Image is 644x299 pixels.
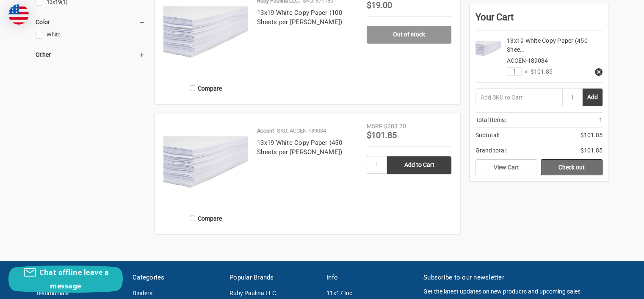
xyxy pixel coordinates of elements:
[326,273,415,282] h5: Info
[277,127,326,135] p: SKU: ACCEN-189034
[522,67,528,76] span: ×
[580,131,603,140] span: $101.85
[229,273,318,282] h5: Popular Brands
[423,287,608,296] p: Get the latest updates on new products and upcoming sales
[133,290,152,296] a: Binders
[599,116,603,125] span: 1
[507,37,588,53] a: 13x19 White Copy Paper (450 Shee…
[507,57,548,64] span: ACCEN-189034
[528,67,553,76] span: $101.85
[8,4,29,25] img: duty and tax information for United States
[475,131,499,140] span: Subtotal:
[580,146,603,155] span: $101.85
[384,123,406,130] span: $203.70
[367,122,383,131] div: MSRP
[36,290,69,296] a: Testimonials
[257,139,342,156] a: 13x19 White Copy Paper (450 Sheets per [PERSON_NAME])
[36,17,145,27] h5: Color
[475,116,506,125] span: Total Items:
[133,273,221,282] h5: Categories
[423,273,608,282] h5: Subscribe to our newsletter
[8,266,123,293] button: Chat offline leave a message
[367,26,451,44] a: Out of stock
[574,276,644,299] iframe: Google Customer Reviews
[163,81,248,95] label: Compare
[163,211,248,225] label: Compare
[36,50,145,60] h5: Other
[475,146,507,155] span: Grand total:
[257,9,342,26] a: 13x19 White Copy Paper (100 Sheets per [PERSON_NAME])
[475,10,603,30] div: Your Cart
[475,89,562,106] input: Add SKU to Cart
[229,290,278,296] a: Ruby Paulina LLC.
[257,127,274,135] p: Accent
[163,122,248,207] img: 13x19 White Copy Paper (450 Sheets per Ream)
[387,156,451,174] input: Add to Cart
[190,86,195,91] input: Compare
[475,36,501,62] img: 13x19 White Copy Paper (450 Sheets per Ream)
[475,159,537,175] a: View Cart
[367,130,397,140] span: $101.85
[541,159,603,175] a: Check out
[36,29,145,41] a: White
[190,216,195,221] input: Compare
[583,89,603,106] button: Add
[39,268,109,291] span: Chat offline leave a message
